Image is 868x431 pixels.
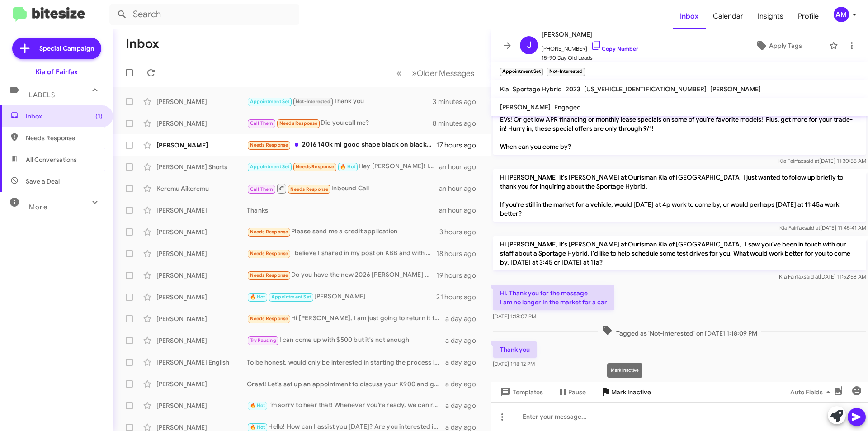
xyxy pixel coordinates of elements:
[493,313,536,320] span: [DATE] 1:18:07 PM
[250,403,265,408] span: 🔥 Hot
[566,85,580,93] span: 2023
[493,360,535,367] span: [DATE] 1:18:12 PM
[791,3,826,29] span: Profile
[417,68,474,78] span: Older Messages
[247,161,439,172] div: Hey [PERSON_NAME]! I can stop by in a few minutes, after my meeting.
[156,97,247,106] div: [PERSON_NAME]
[247,183,439,194] div: Inbound Call
[250,229,288,235] span: Needs Response
[250,424,265,430] span: 🔥 Hot
[826,7,858,22] button: AM
[250,337,276,343] span: Try Pausing
[29,91,55,99] span: Labels
[29,203,47,211] span: More
[156,314,247,323] div: [PERSON_NAME]
[584,85,707,93] span: [US_VEHICLE_IDENTIFICATION_NUMBER]
[290,186,329,192] span: Needs Response
[834,7,849,22] div: AM
[804,273,820,280] span: said at
[250,120,274,126] span: Call Them
[156,379,247,388] div: [PERSON_NAME]
[706,3,750,29] span: Calendar
[568,384,586,400] span: Pause
[391,64,407,82] button: Previous
[500,68,543,76] small: Appointment Set
[445,379,483,388] div: a day ago
[493,341,537,358] p: Thank you
[513,85,562,93] span: Sportage Hybrid
[542,40,638,53] span: [PHONE_NUMBER]
[439,184,483,193] div: an hour ago
[247,140,436,150] div: 2016 140k mi good shape black on black SXL
[247,313,445,324] div: Hi [PERSON_NAME], I am just going to return it to the dealership
[109,4,299,25] input: Search
[156,271,247,280] div: [PERSON_NAME]
[250,164,290,170] span: Appointment Set
[778,157,866,164] span: Kia Fairfax [DATE] 11:30:55 AM
[439,227,483,237] div: 3 hours ago
[607,363,642,378] div: Mark Inactive
[445,336,483,345] div: a day ago
[673,3,706,29] a: Inbox
[803,157,819,164] span: said at
[527,38,532,52] span: J
[750,3,791,29] a: Insights
[436,293,483,302] div: 21 hours ago
[156,249,247,258] div: [PERSON_NAME]
[591,45,638,52] a: Copy Number
[156,358,247,367] div: [PERSON_NAME] English
[493,236,866,270] p: Hi [PERSON_NAME] it's [PERSON_NAME] at Ourisman Kia of [GEOGRAPHIC_DATA]. I saw you've been in to...
[156,227,247,237] div: [PERSON_NAME]
[732,38,825,54] button: Apply Tags
[39,44,94,53] span: Special Campaign
[779,224,866,231] span: Kia Fairfax [DATE] 11:45:41 AM
[247,270,436,280] div: Do you have the new 2026 [PERSON_NAME] EV??
[340,164,355,170] span: 🔥 Hot
[500,85,509,93] span: Kia
[783,384,841,400] button: Auto Fields
[156,336,247,345] div: [PERSON_NAME]
[436,249,483,258] div: 18 hours ago
[445,358,483,367] div: a day ago
[433,97,483,106] div: 3 minutes ago
[156,119,247,128] div: [PERSON_NAME]
[247,292,436,302] div: [PERSON_NAME]
[433,119,483,128] div: 8 minutes ago
[439,206,483,215] div: an hour ago
[593,384,658,400] button: Mark Inactive
[436,141,483,150] div: 17 hours ago
[26,177,60,186] span: Save a Deal
[250,294,265,300] span: 🔥 Hot
[26,133,103,142] span: Needs Response
[126,37,159,51] h1: Inbox
[493,285,614,310] p: Hi. Thank you for the message I am no longer In the market for a car
[710,85,761,93] span: [PERSON_NAME]
[250,99,290,104] span: Appointment Set
[296,99,330,104] span: Not-Interested
[156,141,247,150] div: [PERSON_NAME]
[445,401,483,410] div: a day ago
[156,206,247,215] div: [PERSON_NAME]
[247,248,436,259] div: I believe I shared in my post on KBB and with one of your sales people that the battery was not c...
[406,64,480,82] button: Next
[554,103,581,111] span: Engaged
[26,155,77,164] span: All Conversations
[250,272,288,278] span: Needs Response
[498,384,543,400] span: Templates
[271,294,311,300] span: Appointment Set
[247,206,439,215] div: Thanks
[790,384,834,400] span: Auto Fields
[547,68,585,76] small: Not-Interested
[279,120,318,126] span: Needs Response
[247,335,445,346] div: I can come up with $500 but it's not enough
[439,162,483,171] div: an hour ago
[250,142,288,148] span: Needs Response
[156,162,247,171] div: [PERSON_NAME] Shorts
[250,251,288,256] span: Needs Response
[247,379,445,388] div: Great! Let's set up an appointment to discuss your K900 and get you a fair offer. What day works ...
[12,38,101,59] a: Special Campaign
[247,358,445,367] div: To be honest, would only be interested in starting the process if I knew what comparable offers f...
[550,384,593,400] button: Pause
